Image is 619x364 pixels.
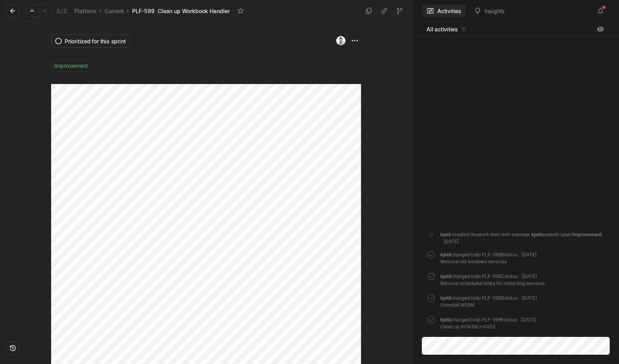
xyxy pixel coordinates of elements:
div: Clean up Workbook Handler [158,7,230,15]
p: Uninstall NSSM [440,302,537,309]
a: Current [103,6,125,16]
span: Improvement [572,232,602,237]
button: Activities [422,5,466,17]
span: kjetil [440,295,451,301]
div: Platform [74,7,96,15]
p: Remove scheduled tasks for restarting services [440,280,545,287]
div: › [99,7,101,15]
span: kjetil [440,252,451,258]
span: / [60,8,62,14]
button: Prioritized for this sprint [51,34,131,48]
div: changed todo PLF-599E status. [440,316,536,332]
span: [DATE] [521,317,536,323]
div: › [127,7,129,15]
div: changed todo PLF-599B status. [440,251,536,267]
span: [DATE] [522,273,537,279]
div: changed todo PLF-599D status. [440,295,537,310]
span: Improvement [54,60,88,71]
span: kjetil [440,317,451,323]
button: All activities [422,23,473,36]
button: Insights [469,5,509,17]
p: Remove old windows services [440,258,536,265]
span: kjetil [440,232,451,237]
div: changed todo PLF-599C status. [440,273,545,288]
a: Platform [73,6,98,16]
p: Clean up KONTALI-DV02 [440,323,536,330]
span: [DATE] [522,295,537,301]
div: 3 3 [56,7,67,15]
span: [DATE] [444,239,459,244]
div: created this work item with member and with label . [440,231,605,245]
span: All activities [426,25,458,33]
img: profilbilde_kontali.png [336,36,346,45]
span: kjetil [440,273,451,279]
span: kjetil [531,232,542,237]
div: PLF-599 [132,7,155,15]
span: [DATE] [521,252,536,258]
